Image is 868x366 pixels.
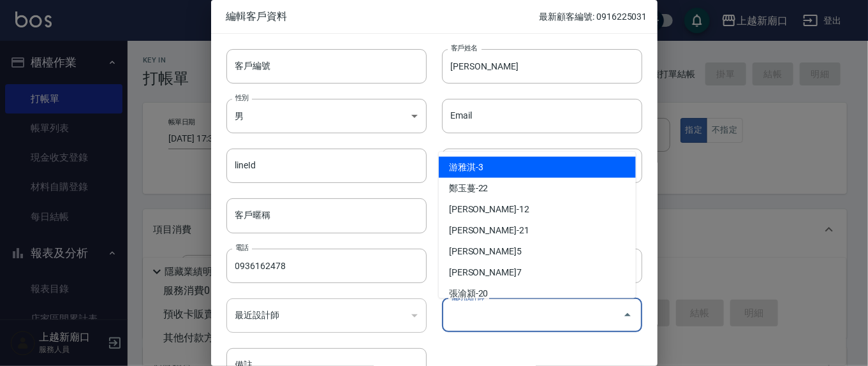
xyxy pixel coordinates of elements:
li: [PERSON_NAME]5 [439,241,636,262]
li: 張渝潁-20 [439,283,636,304]
p: 最新顧客編號: 0916225031 [539,10,647,24]
li: 游雅淇-3 [439,157,636,178]
button: Close [617,305,638,325]
div: 男 [226,99,427,133]
label: 偏好設計師 [451,293,484,302]
label: 客戶姓名 [451,43,478,53]
li: 鄭玉蔓-22 [439,178,636,199]
span: 編輯客戶資料 [226,10,540,23]
li: [PERSON_NAME]-21 [439,220,636,241]
label: 電話 [235,243,249,253]
li: [PERSON_NAME]-12 [439,199,636,220]
label: 性別 [235,93,249,103]
li: [PERSON_NAME]7 [439,262,636,283]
